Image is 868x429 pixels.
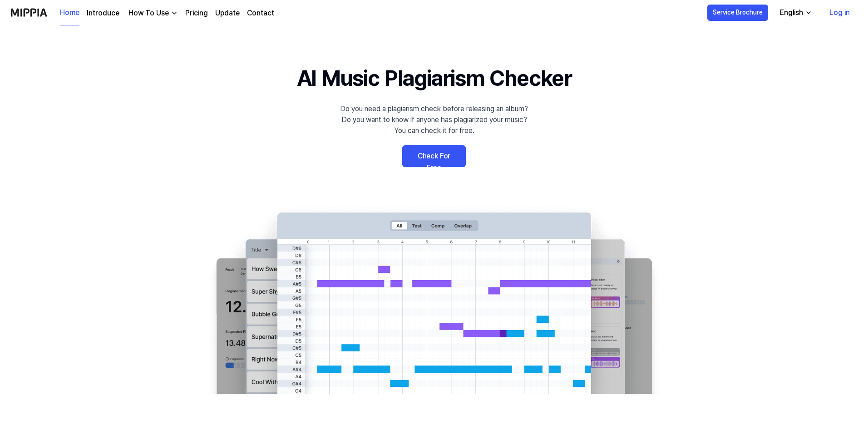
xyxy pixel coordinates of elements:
[60,0,79,25] a: Home
[198,203,670,394] img: main Image
[171,10,178,17] img: down
[778,7,805,18] div: English
[127,8,178,19] button: How To Use
[215,8,240,19] a: Update
[773,4,818,22] button: English
[297,62,572,94] h1: AI Music Plagiarism Checker
[185,8,208,19] a: Pricing
[127,8,171,19] div: How To Use
[247,8,274,19] a: Contact
[87,8,119,19] a: Introduce
[340,104,528,136] div: Do you need a plagiarism check before releasing an album? Do you want to know if anyone has plagi...
[402,145,466,167] a: Check For Free
[707,5,768,21] button: Service Brochure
